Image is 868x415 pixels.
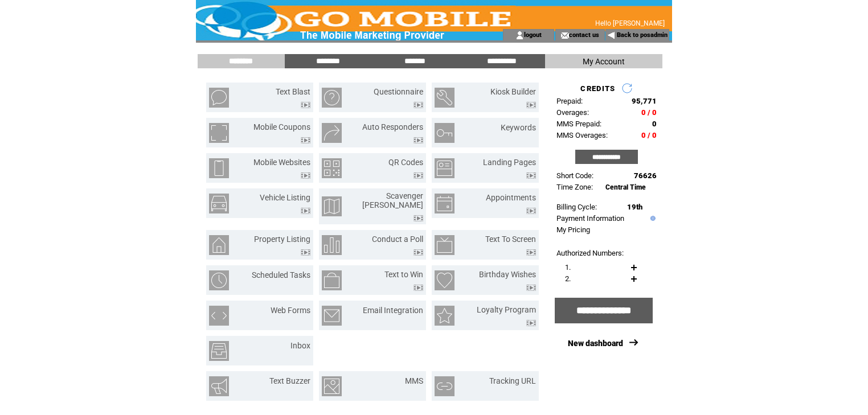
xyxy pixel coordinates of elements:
span: 95,771 [632,97,657,105]
img: qr-codes.png [322,158,342,178]
img: birthday-wishes.png [435,270,455,290]
img: inbox.png [209,341,229,361]
a: Mobile Coupons [253,122,310,132]
img: conduct-a-poll.png [322,235,342,255]
img: video.png [526,285,536,291]
span: Short Code: [556,171,593,180]
img: video.png [413,102,423,108]
img: kiosk-builder.png [435,88,455,108]
span: 76626 [634,171,657,180]
span: Authorized Numbers: [556,249,624,257]
span: MMS Prepaid: [556,120,601,128]
a: Vehicle Listing [260,193,310,202]
a: Conduct a Poll [372,235,423,244]
img: video.png [413,137,423,143]
a: Scavenger [PERSON_NAME] [362,191,423,209]
img: vehicle-listing.png [209,194,229,213]
a: Questionnaire [374,87,423,96]
span: CREDITS [580,84,615,93]
img: video.png [413,215,423,221]
img: loyalty-program.png [435,306,455,326]
a: Loyalty Program [477,305,536,314]
img: video.png [526,208,536,214]
img: email-integration.png [322,306,342,326]
span: Prepaid: [556,97,583,105]
img: text-blast.png [209,88,229,108]
img: keywords.png [435,123,455,143]
img: property-listing.png [209,235,229,255]
span: Time Zone: [556,183,593,191]
a: Tracking URL [489,376,536,385]
a: Keywords [501,123,536,132]
img: mms.png [322,376,342,396]
a: Text To Screen [485,235,536,244]
img: video.png [301,102,310,108]
a: Payment Information [556,214,624,223]
a: Text to Win [384,270,423,279]
a: Text Buzzer [269,376,310,385]
span: My Account [583,57,625,66]
img: video.png [413,172,423,179]
img: video.png [301,172,310,179]
img: landing-pages.png [435,158,455,178]
span: Hello [PERSON_NAME] [595,19,665,27]
a: Birthday Wishes [479,270,536,279]
a: Text Blast [276,87,310,96]
img: video.png [526,102,536,108]
a: Appointments [486,193,536,202]
img: questionnaire.png [322,88,342,108]
a: Email Integration [363,306,423,315]
span: Overages: [556,108,589,117]
a: Scheduled Tasks [252,270,310,280]
span: 0 [652,120,657,128]
a: Back to posadmin [617,31,668,39]
a: New dashboard [568,339,623,348]
a: Mobile Websites [253,158,310,167]
span: 0 / 0 [641,108,657,117]
a: Landing Pages [483,158,536,167]
span: 1. [565,263,571,272]
img: web-forms.png [209,306,229,326]
img: backArrow.gif [607,31,616,40]
img: mobile-websites.png [209,158,229,178]
img: video.png [413,285,423,291]
img: video.png [301,137,310,143]
img: text-buzzer.png [209,376,229,396]
img: scheduled-tasks.png [209,270,229,290]
img: text-to-screen.png [435,235,455,255]
span: Central Time [605,183,646,191]
a: Web Forms [271,306,310,315]
img: video.png [413,249,423,256]
span: 2. [565,274,571,283]
a: Inbox [290,341,310,350]
img: text-to-win.png [322,270,342,290]
span: 19th [627,203,642,211]
img: contact_us_icon.gif [560,31,569,40]
img: tracking-url.png [435,376,455,396]
img: auto-responders.png [322,123,342,143]
a: QR Codes [388,158,423,167]
span: MMS Overages: [556,131,608,139]
img: video.png [526,320,536,326]
a: MMS [405,376,423,385]
img: account_icon.gif [515,31,524,40]
a: Property Listing [254,235,310,244]
img: video.png [526,249,536,256]
a: Kiosk Builder [490,87,536,96]
img: mobile-coupons.png [209,123,229,143]
a: contact us [569,31,599,38]
a: Auto Responders [362,122,423,132]
a: logout [524,31,542,38]
span: 0 / 0 [641,131,657,139]
img: video.png [526,172,536,179]
a: My Pricing [556,225,590,234]
img: appointments.png [435,194,455,213]
img: video.png [301,249,310,256]
img: scavenger-hunt.png [322,196,342,216]
span: Billing Cycle: [556,203,597,211]
img: help.gif [648,216,656,221]
img: video.png [301,208,310,214]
